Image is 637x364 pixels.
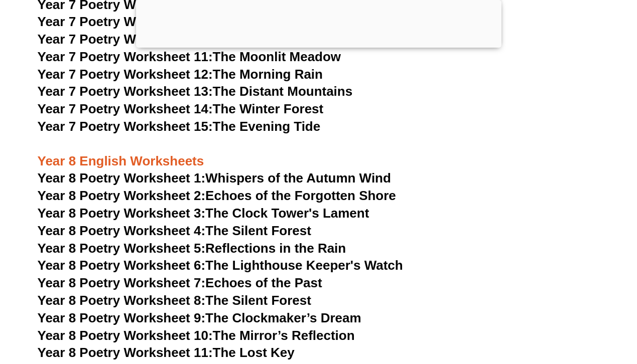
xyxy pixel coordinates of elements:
[38,32,320,47] a: Year 7 Poetry Worksheet 10:The Old Oak Tree
[38,101,324,116] a: Year 7 Poetry Worksheet 14:The Winter Forest
[38,258,206,273] span: Year 8 Poetry Worksheet 6:
[38,170,391,186] a: Year 8 Poetry Worksheet 1:Whispers of the Autumn Wind
[38,136,600,170] h3: Year 8 English Worksheets
[38,188,206,203] span: Year 8 Poetry Worksheet 2:
[38,206,206,221] span: Year 8 Poetry Worksheet 3:
[38,84,353,99] a: Year 7 Poetry Worksheet 13:The Distant Mountains
[38,345,213,360] span: Year 8 Poetry Worksheet 11:
[38,14,342,29] a: Year 7 Poetry Worksheet 9:Echoes in the Canyon
[38,275,322,290] a: Year 8 Poetry Worksheet 7:Echoes of the Past
[38,67,323,82] a: Year 7 Poetry Worksheet 12:The Morning Rain
[38,188,396,203] a: Year 8 Poetry Worksheet 2:Echoes of the Forgotten Shore
[38,49,341,64] a: Year 7 Poetry Worksheet 11:The Moonlit Meadow
[38,49,213,64] span: Year 7 Poetry Worksheet 11:
[38,293,206,308] span: Year 8 Poetry Worksheet 8:
[38,241,346,256] a: Year 8 Poetry Worksheet 5:Reflections in the Rain
[38,101,213,116] span: Year 7 Poetry Worksheet 14:
[38,14,206,29] span: Year 7 Poetry Worksheet 9:
[38,84,213,99] span: Year 7 Poetry Worksheet 13:
[38,119,321,134] a: Year 7 Poetry Worksheet 15:The Evening Tide
[38,328,355,343] a: Year 8 Poetry Worksheet 10:The Mirror’s Reflection
[38,345,295,360] a: Year 8 Poetry Worksheet 11:The Lost Key
[465,251,637,364] iframe: Chat Widget
[38,275,206,290] span: Year 8 Poetry Worksheet 7:
[38,258,403,273] a: Year 8 Poetry Worksheet 6:The Lighthouse Keeper's Watch
[38,223,311,238] a: Year 8 Poetry Worksheet 4:The Silent Forest
[38,119,213,134] span: Year 7 Poetry Worksheet 15:
[38,293,311,308] a: Year 8 Poetry Worksheet 8:The Silent Forest
[38,328,213,343] span: Year 8 Poetry Worksheet 10:
[38,310,361,325] a: Year 8 Poetry Worksheet 9:The Clockmaker’s Dream
[38,241,206,256] span: Year 8 Poetry Worksheet 5:
[38,67,213,82] span: Year 7 Poetry Worksheet 12:
[38,32,213,47] span: Year 7 Poetry Worksheet 10:
[38,310,206,325] span: Year 8 Poetry Worksheet 9:
[38,206,369,221] a: Year 8 Poetry Worksheet 3:The Clock Tower's Lament
[38,223,206,238] span: Year 8 Poetry Worksheet 4:
[38,170,206,186] span: Year 8 Poetry Worksheet 1:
